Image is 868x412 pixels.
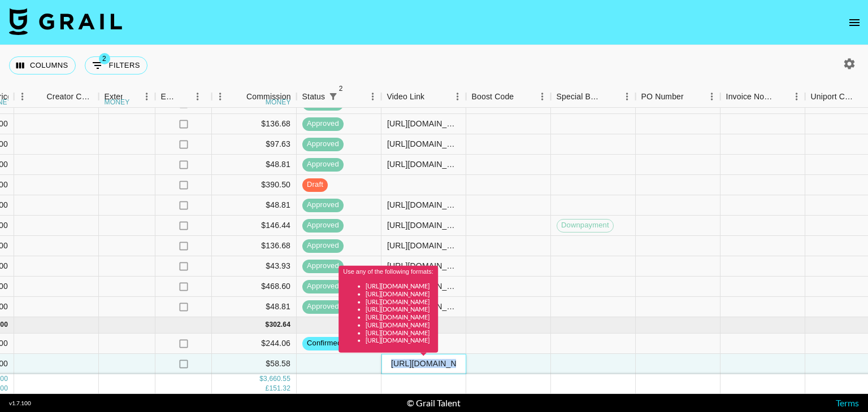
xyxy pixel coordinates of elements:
[14,88,31,105] button: Menu
[85,56,147,74] button: Show filters
[387,159,460,170] div: https://www.tiktok.com/@ageminifairy/video/7544824981344111927?_t=ZT-8zLNWzwH3bz&_r=1
[472,86,514,108] div: Boost Code
[836,397,859,408] a: Terms
[47,86,93,108] div: Creator Commmission Override
[619,88,636,105] button: Menu
[704,88,721,105] button: Menu
[212,334,297,354] div: $244.06
[449,88,466,105] button: Menu
[302,200,344,211] span: approved
[212,354,297,374] div: $58.58
[726,98,799,109] div: 5% surcharge for paypal
[189,88,206,105] button: Menu
[212,155,297,175] div: $48.81
[325,89,341,104] button: Show filters
[325,89,341,104] div: 2 active filters
[231,89,246,104] button: Sort
[788,88,805,105] button: Menu
[387,220,460,231] div: https://www.instagram.com/reel/DN6cLACAWT_/?igsh=MWw3MXRidzB0b2xnag==
[514,89,530,104] button: Sort
[721,86,805,108] div: Invoice Notes
[155,86,212,108] div: Expenses: Remove Commission?
[302,240,344,251] span: approved
[177,89,193,104] button: Sort
[212,216,297,236] div: $146.44
[302,86,325,108] div: Status
[105,99,130,106] div: money
[212,175,297,195] div: $390.50
[387,240,460,251] div: https://www.instagram.com/reel/DNyKEPL4hQY/
[366,282,433,290] li: [URL][DOMAIN_NAME]
[366,336,433,344] li: [URL][DOMAIN_NAME]
[99,53,110,64] span: 2
[302,159,344,170] span: approved
[551,86,636,108] div: Special Booking Type
[772,89,788,104] button: Sort
[341,89,357,104] button: Sort
[641,86,684,108] div: PO Number
[636,86,721,108] div: PO Number
[212,195,297,216] div: $48.81
[407,397,461,409] div: © Grail Talent
[161,86,177,108] div: Expenses: Remove Commission?
[387,118,460,129] div: https://www.tiktok.com/@karenardilad/video/7538508365622824223?_t=ZP-8ysY5KkeBN0&_r=1
[366,313,433,321] li: [URL][DOMAIN_NAME]
[684,89,700,104] button: Sort
[259,374,263,384] div: $
[387,260,460,271] div: https://www.tiktok.com/@carliemayeski/video/7535102697729527071?_r=1&_t=ZP-8ycrMa4E6Vr
[302,261,344,271] span: approved
[212,114,297,134] div: $136.68
[269,384,290,393] div: 151.32
[14,86,99,108] div: Creator Commmission Override
[212,297,297,317] div: $48.81
[603,89,619,104] button: Sort
[266,384,270,393] div: £
[9,56,76,74] button: Select columns
[212,88,229,105] button: Menu
[343,268,433,344] div: Use any of the following formats:
[297,86,381,108] div: Status
[387,86,425,108] div: Video Link
[843,11,866,34] button: open drawer
[366,297,433,305] li: [URL][DOMAIN_NAME]
[9,400,31,407] div: v 1.7.100
[302,119,344,129] span: approved
[123,89,138,104] button: Sort
[726,86,772,108] div: Invoice Notes
[302,139,344,150] span: approved
[246,86,291,108] div: Commission
[31,89,47,104] button: Sort
[335,83,346,94] span: 2
[302,98,344,109] span: approved
[387,199,460,211] div: https://www.instagram.com/reel/DMtOdZiO5BT/?igsh=MXJmcXNqYWZqMXZtNg%3D%3D
[302,301,344,312] span: approved
[269,320,290,330] div: 302.64
[212,256,297,277] div: $43.93
[263,374,290,384] div: 3,660.55
[381,86,466,108] div: Video Link
[557,86,603,108] div: Special Booking Type
[212,236,297,256] div: $136.68
[534,88,551,105] button: Menu
[302,338,346,349] span: confirmed
[266,99,291,106] div: money
[466,86,551,108] div: Boost Code
[366,321,433,329] li: [URL][DOMAIN_NAME]
[212,134,297,155] div: $97.63
[302,281,344,292] span: approved
[366,290,433,298] li: [URL][DOMAIN_NAME]
[387,138,460,150] div: https://www.tiktok.com/@itssanya.1/video/7535199447857335583?lang=en
[366,305,433,313] li: [URL][DOMAIN_NAME]
[302,179,328,190] span: draft
[9,8,122,35] img: Grail Talent
[138,88,155,105] button: Menu
[364,88,381,105] button: Menu
[366,328,433,336] li: [URL][DOMAIN_NAME]
[424,89,440,104] button: Sort
[811,86,857,108] div: Uniport Contact Email
[302,220,344,231] span: approved
[387,98,460,109] div: https://www.tiktok.com/@theangelamae/video/7538551835909475592?_t=ZS-8yseKy6DbOr&_r=1
[557,220,613,231] span: Downpayment
[266,320,270,330] div: $
[212,277,297,297] div: $468.60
